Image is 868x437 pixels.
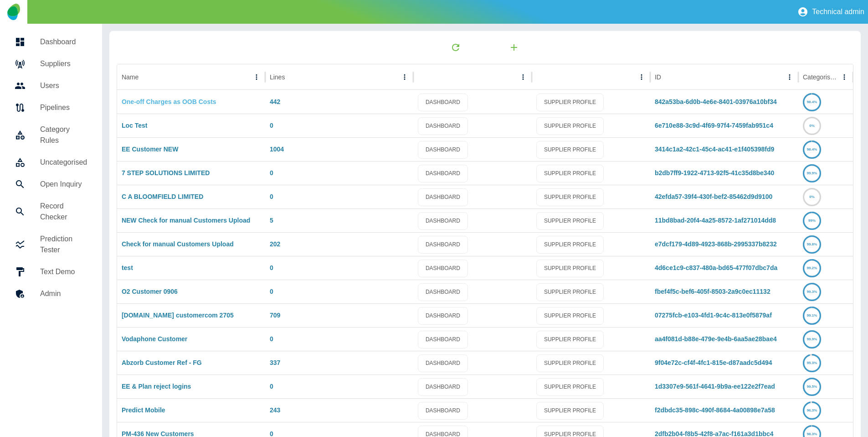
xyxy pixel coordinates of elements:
[398,71,411,83] button: Lines column menu
[418,236,468,254] a: DASHBOARD
[655,217,776,224] a: 11bd8bad-20f4-4a25-8572-1af271014dd8
[803,217,821,224] a: 99%
[270,122,273,129] a: 0
[783,71,796,83] button: ID column menu
[40,36,87,47] h5: Dashboard
[270,335,273,343] a: 0
[807,100,817,104] text: 98.4%
[122,240,234,248] a: Check for manual Customers Upload
[122,217,250,224] a: NEW Check for manual Customers Upload
[803,383,821,390] a: 99.5%
[803,98,821,105] a: 98.4%
[536,94,604,111] a: SUPPLIER PROFILE
[536,212,604,230] a: SUPPLIER PROFILE
[7,31,95,53] a: Dashboard
[812,8,864,16] p: Technical admin
[418,94,468,111] a: DASHBOARD
[418,165,468,182] a: DASHBOARD
[270,359,280,366] a: 337
[803,193,821,200] a: 0%
[655,264,777,271] a: 4d6ce1c9-c837-480a-bd65-477f07dbc7da
[807,337,817,341] text: 99.9%
[536,165,604,182] a: SUPPLIER PROFILE
[809,124,815,128] text: 0%
[803,264,821,271] a: 99.2%
[122,383,191,390] a: EE & Plan reject logins
[655,359,772,366] a: 9f04e72c-cf4f-4fc1-815e-d87aadc5d494
[536,307,604,325] a: SUPPLIER PROFILE
[122,122,148,129] a: Loc Test
[807,408,817,412] text: 96.3%
[803,359,821,366] a: 95.3%
[418,260,468,277] a: DASHBOARD
[536,236,604,254] a: SUPPLIER PROFILE
[807,313,817,317] text: 99.1%
[655,406,775,414] a: f2dbdc35-898c-490f-8684-4a00898e7a58
[250,71,263,83] button: Name column menu
[7,97,95,119] a: Pipelines
[7,53,95,75] a: Suppliers
[807,171,817,175] text: 99.9%
[838,71,851,83] button: Categorised column menu
[122,169,210,177] a: 7 STEP SOLUTIONS LIMITED
[803,288,821,295] a: 99.3%
[40,124,87,146] h5: Category Rules
[40,234,87,255] h5: Prediction Tester
[7,151,95,173] a: Uncategorised
[270,146,284,153] a: 1004
[536,117,604,135] a: SUPPLIER PROFILE
[655,240,777,248] a: e7dcf179-4d89-4923-868b-2995337b8232
[536,141,604,159] a: SUPPLIER PROFILE
[40,288,87,299] h5: Admin
[536,354,604,372] a: SUPPLIER PROFILE
[270,383,273,390] a: 0
[655,146,774,153] a: 3414c1a2-42c1-45c4-ac41-e1f405398fd9
[7,75,95,97] a: Users
[7,228,95,261] a: Prediction Tester
[270,73,285,81] div: Lines
[7,261,95,283] a: Text Demo
[7,173,95,195] a: Open Inquiry
[270,264,273,271] a: 0
[7,119,95,151] a: Category Rules
[418,354,468,372] a: DASHBOARD
[40,102,87,113] h5: Pipelines
[536,188,604,206] a: SUPPLIER PROFILE
[803,122,821,129] a: 0%
[40,201,87,223] h5: Record Checker
[807,290,817,294] text: 99.3%
[418,117,468,135] a: DASHBOARD
[122,193,203,200] a: C A BLOOMFIELD LIMITED
[270,217,273,224] a: 5
[122,264,133,271] a: test
[655,335,777,343] a: aa4f081d-b88e-479e-9e4b-6aa5ae28bae4
[809,195,815,199] text: 0%
[807,242,817,246] text: 99.8%
[517,71,529,83] button: column menu
[40,80,87,91] h5: Users
[655,193,772,200] a: 42efda57-39f4-430f-bef2-85462d9d9100
[803,169,821,177] a: 99.9%
[655,288,770,295] a: fbef4f5c-bef6-405f-8503-2a9c0ec11132
[635,71,648,83] button: column menu
[122,98,216,105] a: One-off Charges as OOB Costs
[803,146,821,153] a: 98.4%
[655,98,777,105] a: 842a53ba-6d0b-4e6e-8401-03976a10bf34
[807,361,817,365] text: 95.3%
[536,283,604,301] a: SUPPLIER PROFILE
[803,240,821,248] a: 99.8%
[808,218,816,223] text: 99%
[803,73,837,81] div: Categorised
[40,58,87,69] h5: Suppliers
[536,402,604,420] a: SUPPLIER PROFILE
[122,146,178,153] a: EE Customer NEW
[122,288,178,295] a: O2 Customer 0906
[122,312,234,319] a: [DOMAIN_NAME] customercom 2705
[270,288,273,295] a: 0
[803,335,821,343] a: 99.9%
[7,195,95,228] a: Record Checker
[794,3,868,21] button: Technical admin
[122,406,165,414] a: Predict Mobile
[418,212,468,230] a: DASHBOARD
[655,169,774,177] a: b2db7ff9-1922-4713-92f5-41c35d8be340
